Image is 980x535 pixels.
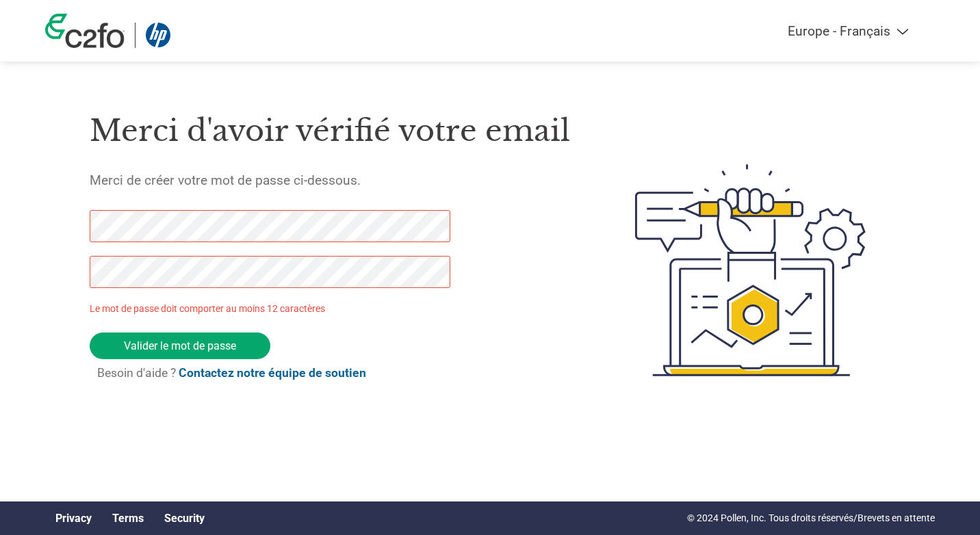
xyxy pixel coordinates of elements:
img: HP [146,23,170,48]
a: Terms [112,512,144,525]
p: Le mot de passe doit comporter au moins 12 caractères [90,302,455,316]
a: Contactez notre équipe de soutien [179,366,366,380]
a: Privacy [55,512,92,525]
span: Besoin d'aide ? [97,366,366,380]
h1: Merci d'avoir vérifié votre email [90,109,570,153]
a: Security [164,512,205,525]
img: c2fo logo [45,14,125,48]
p: © 2024 Pollen, Inc. Tous droits réservés/Brevets en attente [687,511,935,525]
h5: Merci de créer votre mot de passe ci-dessous. [90,172,570,188]
img: create-password [610,89,891,452]
input: Valider le mot de passe [90,332,270,359]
